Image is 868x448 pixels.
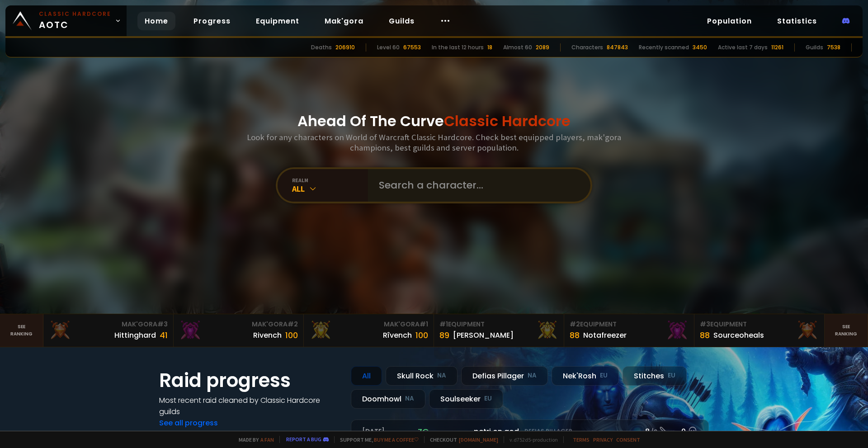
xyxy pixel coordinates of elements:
div: Recently scanned [639,43,689,52]
a: Statistics [770,12,824,30]
div: 89 [439,329,449,341]
div: Defias Pillager [461,366,548,386]
div: 41 [160,329,168,341]
div: 88 [700,329,710,341]
a: Progress [186,12,238,30]
a: #3Equipment88Sourceoheals [694,314,825,347]
div: Characters [571,43,603,52]
h1: Ahead Of The Curve [297,110,571,132]
span: Support me, [334,436,419,443]
div: 100 [415,329,428,341]
div: 2089 [536,43,549,52]
div: 88 [570,329,580,341]
a: Seeranking [825,314,868,347]
div: 7538 [827,43,840,52]
div: Guilds [806,43,823,52]
span: Made by [233,436,274,443]
a: Mak'Gora#3Hittinghard41 [43,314,174,347]
small: Classic Hardcore [39,10,111,18]
div: realm [292,177,368,184]
div: 206910 [335,43,355,52]
div: Mak'Gora [49,320,168,329]
span: # 2 [288,320,298,329]
div: Sourceoheals [713,330,764,341]
div: [PERSON_NAME] [453,330,514,341]
a: [DOMAIN_NAME] [459,436,498,443]
div: Almost 60 [503,43,532,52]
a: #1Equipment89[PERSON_NAME] [434,314,564,347]
a: Terms [573,436,590,443]
a: Privacy [593,436,613,443]
div: Deaths [311,43,332,52]
div: Rîvench [383,330,412,341]
div: Equipment [700,320,819,329]
a: Guilds [382,12,422,30]
span: # 1 [420,320,428,329]
div: Rivench [253,330,282,341]
small: EU [484,394,492,403]
span: # 3 [700,320,710,329]
span: Checkout [424,436,498,443]
small: EU [600,371,608,380]
h3: Look for any characters on World of Warcraft Classic Hardcore. Check best equipped players, mak'g... [243,132,625,153]
div: Soulseeker [429,389,503,409]
div: Mak'Gora [309,320,428,329]
div: All [292,184,368,194]
a: Mak'Gora#2Rivench100 [174,314,304,347]
div: Mak'Gora [179,320,298,329]
h4: Most recent raid cleaned by Classic Hardcore guilds [159,395,340,417]
small: EU [668,371,675,380]
div: Skull Rock [386,366,458,386]
div: Level 60 [377,43,400,52]
span: v. d752d5 - production [504,436,558,443]
small: NA [437,371,446,380]
div: In the last 12 hours [432,43,484,52]
div: Nek'Rosh [552,366,619,386]
div: 67553 [403,43,421,52]
div: Equipment [570,320,689,329]
small: NA [405,394,414,403]
a: [DATE]zgpetri on godDefias Pillager8 /90 [351,420,709,443]
span: # 3 [157,320,168,329]
div: Equipment [439,320,558,329]
a: Mak'gora [317,12,371,30]
span: # 1 [439,320,448,329]
div: 18 [487,43,492,52]
a: Consent [616,436,640,443]
span: AOTC [39,10,111,32]
a: Classic HardcoreAOTC [5,5,127,36]
div: All [351,366,382,386]
a: Buy me a coffee [374,436,419,443]
div: 847843 [607,43,628,52]
div: Hittinghard [114,330,156,341]
a: Report a bug [286,436,321,443]
a: Population [700,12,759,30]
div: 3450 [693,43,707,52]
a: See all progress [159,418,218,428]
div: Doomhowl [351,389,425,409]
a: #2Equipment88Notafreezer [564,314,694,347]
span: Classic Hardcore [444,111,571,131]
small: NA [528,371,537,380]
input: Search a character... [373,169,580,202]
a: a fan [260,436,274,443]
h1: Raid progress [159,366,340,395]
a: Home [137,12,175,30]
span: # 2 [570,320,580,329]
div: Notafreezer [583,330,627,341]
a: Equipment [249,12,307,30]
div: Active last 7 days [718,43,768,52]
div: Stitches [623,366,687,386]
a: Mak'Gora#1Rîvench100 [304,314,434,347]
div: 100 [285,329,298,341]
div: 11261 [771,43,783,52]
